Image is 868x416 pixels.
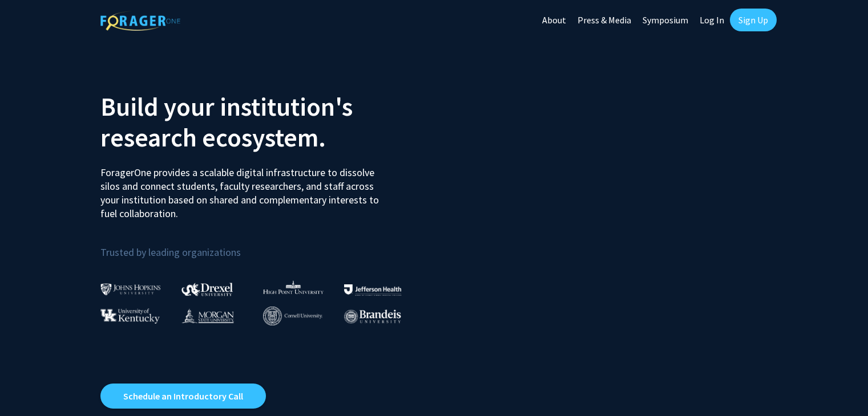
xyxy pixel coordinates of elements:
a: Sign Up [730,9,777,31]
p: ForagerOne provides a scalable digital infrastructure to dissolve silos and connect students, fac... [100,157,387,221]
img: Morgan State University [181,308,234,323]
img: ForagerOne Logo [100,11,180,31]
img: Cornell University [263,307,322,325]
img: Thomas Jefferson University [344,284,401,295]
img: Drexel University [181,283,233,296]
p: Trusted by leading organizations [100,230,426,261]
img: High Point University [263,280,324,294]
img: University of Kentucky [100,308,160,324]
a: Opens in a new tab [100,384,266,409]
img: Brandeis University [344,309,401,324]
img: Johns Hopkins University [100,283,161,295]
h2: Build your institution's research ecosystem. [100,91,426,153]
